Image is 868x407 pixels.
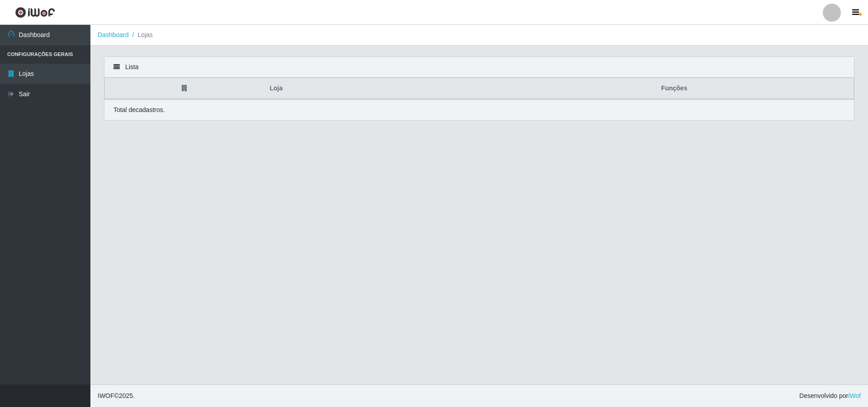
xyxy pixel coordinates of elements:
img: CoreUI Logo [15,7,55,18]
th: Funções [495,78,854,99]
li: Lojas [129,30,153,40]
a: iWof [848,392,861,399]
a: Dashboard [98,31,129,38]
span: IWOF [98,392,114,399]
span: © 2025 . [98,391,135,401]
th: Loja [264,78,495,99]
nav: breadcrumb [90,25,868,46]
span: Desenvolvido por [799,391,861,401]
p: Total de cadastros. [113,105,165,115]
div: Lista [104,57,854,78]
